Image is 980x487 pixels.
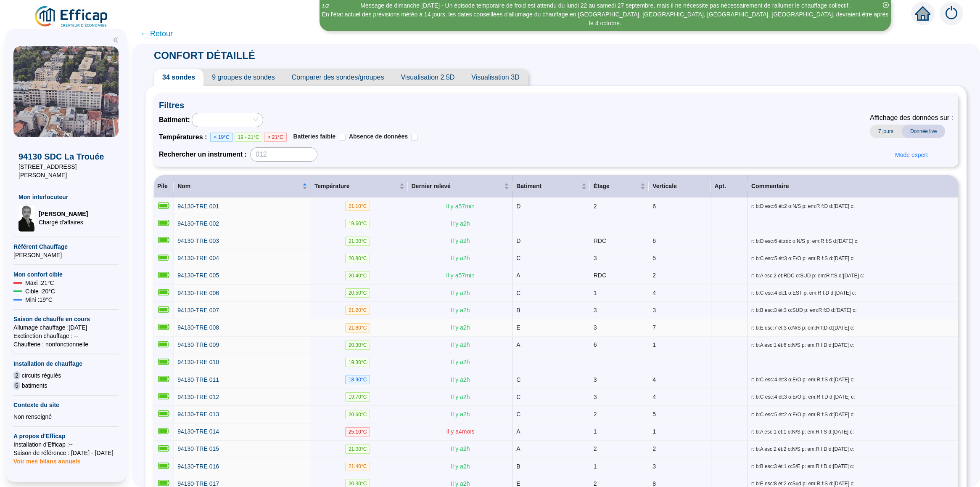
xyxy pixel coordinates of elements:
[157,183,168,189] span: Pile
[516,428,520,435] span: A
[177,375,219,384] a: 94130-TRE 011
[177,182,301,191] span: Nom
[13,401,119,409] span: Contexte du site
[516,290,520,296] span: C
[177,462,219,471] a: 94130-TRE 016
[751,411,955,418] span: r: b:C esc:5 ét:2 o:E/O p: em:R f:S d:[DATE] c:
[13,412,119,421] div: Non renseigné
[652,480,656,487] span: 8
[590,175,650,198] th: Étage
[652,428,656,435] span: 1
[888,148,935,162] button: Mode expert
[446,272,475,279] span: Il y a 57 min
[13,359,119,368] span: Installation de chauffage
[177,306,219,315] a: 94130-TRE 007
[177,428,219,435] span: 94130-TRE 014
[446,203,475,210] span: Il y a 57 min
[751,307,955,314] span: r: b:B esc:3 ét:3 o:SUD p: em:R f:D d:[DATE] c:
[594,394,597,400] span: 3
[264,133,286,142] span: > 21°C
[870,113,953,123] span: Affichage des données sur :
[516,341,520,348] span: A
[516,307,520,314] span: B
[652,411,656,418] span: 5
[751,376,955,383] span: r: b:C esc:4 ét:3 o:E/O p: em:R f:S d:[DATE] c:
[345,219,370,228] span: 19.60 °C
[516,394,520,400] span: C
[940,2,963,25] img: alerts
[13,251,119,259] span: [PERSON_NAME]
[516,237,520,244] span: D
[345,462,370,471] span: 21.40 °C
[594,203,597,210] span: 2
[25,287,55,295] span: Cible : 20 °C
[408,175,513,198] th: Dernier relevé
[159,115,190,125] span: Batiment :
[451,359,470,365] span: Il y a 2 h
[516,376,520,383] span: C
[751,463,955,470] span: r: b:B esc:3 ét:1 o:S/E p: em:R f:D d:[DATE] c:
[594,237,606,244] span: RDC
[594,480,597,487] span: 2
[18,193,114,201] span: Mon interlocuteur
[13,449,119,457] span: Saison de référence : [DATE] - [DATE]
[177,255,219,261] span: 94130-TRE 004
[751,480,955,487] span: r: b:E esc:8 ét:2 o:Sud p: em:R f:S d:[DATE] c:
[177,220,219,227] span: 94130-TRE 002
[25,295,53,304] span: Mini : 19 °C
[895,151,928,160] span: Mode expert
[13,371,20,380] span: 2
[177,219,219,228] a: 94130-TRE 002
[751,203,955,210] span: r: b:D esc:6 ét:2 o:N/S p: em:R f:D d:[DATE] c:
[516,324,520,331] span: E
[345,306,370,315] span: 21.20 °C
[177,358,219,367] a: 94130-TRE 010
[516,182,580,191] span: Batiment
[451,237,470,244] span: Il y a 2 h
[652,255,656,261] span: 5
[13,432,119,440] span: A propos d'Efficap
[159,132,210,142] span: Températures :
[154,69,203,86] span: 34 sondes
[177,445,219,452] span: 94130-TRE 015
[652,445,656,452] span: 2
[594,272,606,279] span: RDC
[451,445,470,452] span: Il y a 2 h
[283,69,393,86] span: Comparer des sondes/groupes
[177,410,219,419] a: 94130-TRE 013
[516,272,520,279] span: A
[751,428,955,435] span: r: b:A esc:1 ét:1 o:N/S p: em:R f:S d:[DATE] c:
[392,69,463,86] span: Visualisation 2.5D
[13,340,119,349] span: Chaufferie : non fonctionnelle
[652,272,656,279] span: 2
[751,394,955,400] span: r: b:C esc:4 ét:3 o:E/O p: em:R f:D d:[DATE] c:
[177,324,219,331] span: 94130-TRE 008
[18,205,35,232] img: Chargé d'affaires
[140,28,173,40] span: ← Retour
[751,325,955,331] span: r: b:E esc:7 ét:3 o:N/S p: em:R f:D d:[DATE] c:
[13,270,119,279] span: Mon confort cible
[145,50,264,61] span: CONFORT DÉTAILLÉ
[250,147,317,162] input: 012
[177,289,219,298] a: 94130-TRE 006
[652,463,656,470] span: 3
[451,341,470,348] span: Il y a 2 h
[13,440,119,449] span: Installation d'Efficap : --
[345,444,370,454] span: 21.00 °C
[13,242,119,251] span: Référent Chauffage
[516,445,520,452] span: A
[594,463,597,470] span: 1
[594,341,597,348] span: 6
[451,480,470,487] span: Il y a 2 h
[345,271,370,280] span: 20.40 °C
[748,175,958,198] th: Commentaire
[451,463,470,470] span: Il y a 2 h
[177,203,219,210] span: 94130-TRE 001
[451,394,470,400] span: Il y a 2 h
[177,290,219,296] span: 94130-TRE 006
[13,332,119,340] span: Exctinction chauffage : --
[13,453,80,465] span: Voir mes bilans annuels
[915,6,930,21] span: home
[711,175,748,198] th: Apt.
[13,323,119,332] span: Allumage chauffage : [DATE]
